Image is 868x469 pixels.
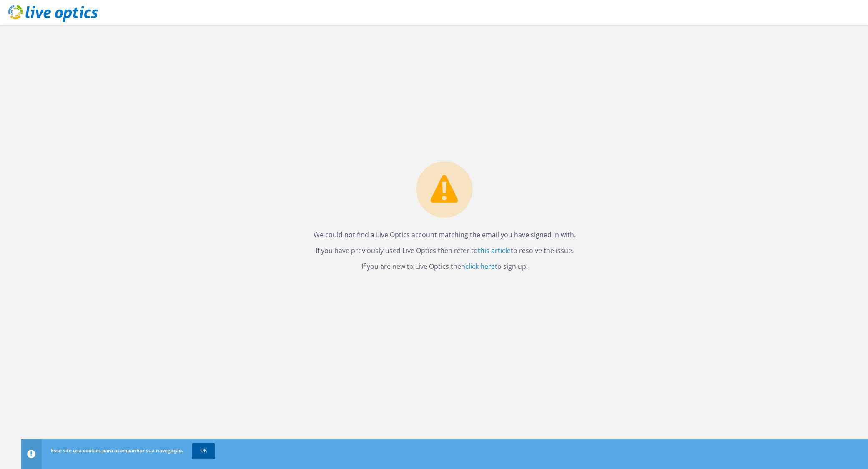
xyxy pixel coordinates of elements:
[192,443,215,458] a: OK
[51,447,183,454] span: Esse site usa cookies para acompanhar sua navegação.
[314,261,576,272] p: If you are new to Live Optics then to sign up.
[465,262,495,271] a: click here
[478,246,511,255] a: this article
[314,229,576,241] p: We could not find a Live Optics account matching the email you have signed in with.
[314,245,576,256] p: If you have previously used Live Optics then refer to to resolve the issue.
